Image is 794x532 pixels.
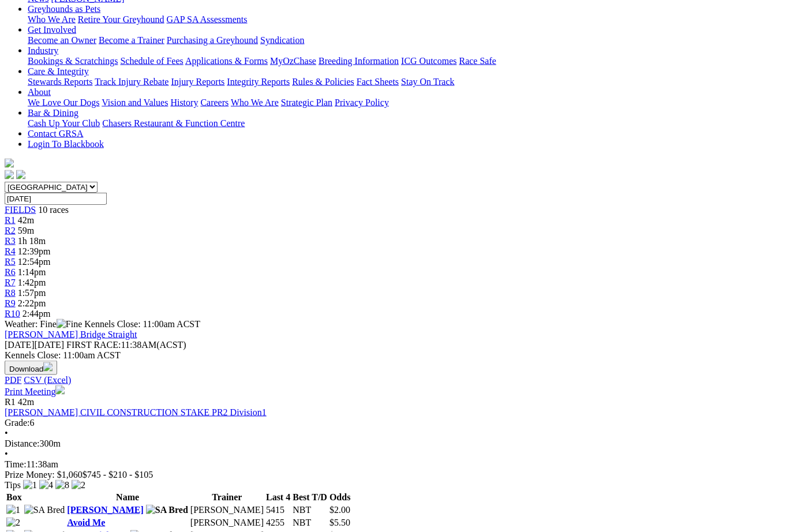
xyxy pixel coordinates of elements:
a: Schedule of Fees [120,56,183,66]
span: [DATE] [5,340,64,350]
span: Grade: [5,418,30,428]
a: [PERSON_NAME] CIVIL CONSTRUCTION STAKE PR2 Division1 [5,407,267,417]
a: About [28,87,51,97]
span: 11:38AM(ACST) [66,340,186,350]
td: 4255 [265,517,291,529]
a: Bookings & Scratchings [28,56,118,66]
span: 2:22pm [18,298,46,308]
a: Get Involved [28,25,76,35]
a: Industry [28,46,58,55]
span: 12:54pm [18,257,51,267]
a: Greyhounds as Pets [28,4,100,14]
a: ICG Outcomes [401,56,456,66]
a: R3 [5,236,16,246]
input: Select date [5,193,107,205]
span: 42m [18,397,34,407]
img: download.svg [43,362,53,372]
button: Download [5,361,57,375]
td: 5415 [265,504,291,516]
span: R1 [5,397,16,407]
th: Best T/D [292,492,328,503]
a: Stay On Track [401,77,454,87]
span: Tips [5,480,21,490]
a: Stewards Reports [28,77,92,87]
a: Care & Integrity [28,66,89,76]
span: 42m [18,215,34,225]
a: [PERSON_NAME] Bridge Straight [5,329,137,339]
a: Cash Up Your Club [28,118,100,128]
span: R2 [5,226,16,235]
span: 1:57pm [18,288,46,298]
a: Injury Reports [171,77,224,87]
img: 8 [55,480,69,490]
a: Rules & Policies [292,77,354,87]
a: Become a Trainer [99,35,164,45]
img: facebook.svg [5,170,14,179]
span: Weather: Fine [5,319,84,329]
a: R7 [5,278,16,287]
a: R9 [5,298,16,308]
a: Contact GRSA [28,129,83,138]
img: logo-grsa-white.png [5,159,14,168]
a: Retire Your Greyhound [78,14,164,24]
a: Integrity Reports [227,77,290,87]
a: Chasers Restaurant & Function Centre [102,118,245,128]
a: FIELDS [5,205,36,215]
a: R6 [5,267,16,277]
img: 2 [6,518,20,528]
a: PDF [5,375,21,385]
a: We Love Our Dogs [28,98,99,107]
a: Login To Blackbook [28,139,104,149]
span: Distance: [5,439,39,448]
span: 2:44pm [23,309,51,319]
a: Breeding Information [319,56,399,66]
a: R4 [5,246,16,256]
a: Race Safe [459,56,496,66]
span: FIRST RACE: [66,340,121,350]
div: Care & Integrity [28,77,789,87]
span: Time: [5,459,27,469]
a: Print Meeting [5,387,65,396]
span: • [5,428,8,438]
img: printer.svg [55,385,65,395]
span: 1:14pm [18,267,46,277]
a: Bar & Dining [28,108,78,118]
span: 1:42pm [18,278,46,287]
span: • [5,449,8,459]
a: Fact Sheets [357,77,399,87]
a: MyOzChase [270,56,316,66]
div: Kennels Close: 11:00am ACST [5,350,789,361]
div: 300m [5,439,789,449]
div: 6 [5,418,789,428]
a: R10 [5,309,20,319]
a: R8 [5,288,16,298]
span: [DATE] [5,340,35,350]
span: 59m [18,226,34,235]
img: 1 [23,480,37,490]
th: Trainer [190,492,264,503]
span: $745 - $210 - $105 [83,470,153,479]
div: Prize Money: $1,060 [5,470,789,480]
div: Industry [28,56,789,66]
img: SA Bred [146,505,188,515]
a: Syndication [260,35,304,45]
div: Bar & Dining [28,118,789,129]
span: Box [6,492,22,502]
div: 11:38am [5,459,789,470]
img: Fine [57,319,82,329]
th: Name [66,492,189,503]
th: Odds [329,492,351,503]
a: R5 [5,257,16,267]
td: [PERSON_NAME] [190,504,264,516]
a: R1 [5,215,16,225]
a: Applications & Forms [185,56,268,66]
a: Purchasing a Greyhound [167,35,258,45]
a: Careers [200,98,229,107]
